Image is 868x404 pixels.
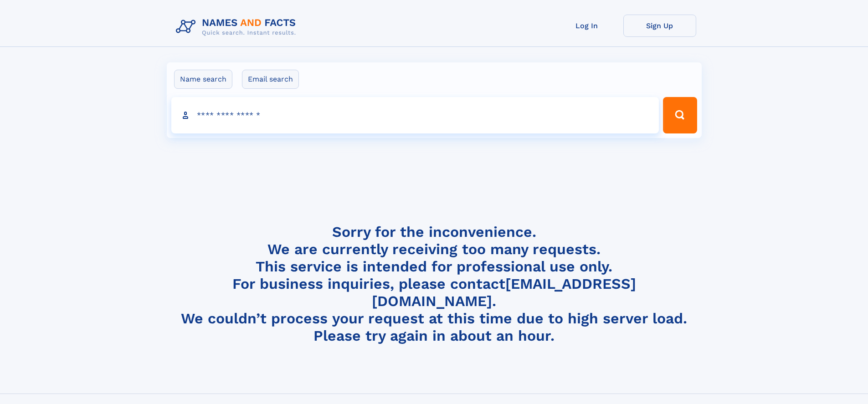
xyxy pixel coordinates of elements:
[242,70,299,89] label: Email search
[172,223,696,345] h4: Sorry for the inconvenience. We are currently receiving too many requests. This service is intend...
[663,97,697,133] button: Search Button
[174,70,232,89] label: Name search
[372,275,636,310] a: [EMAIL_ADDRESS][DOMAIN_NAME]
[550,15,623,37] a: Log In
[172,15,303,39] img: Logo Names and Facts
[623,15,696,37] a: Sign Up
[171,97,659,133] input: search input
